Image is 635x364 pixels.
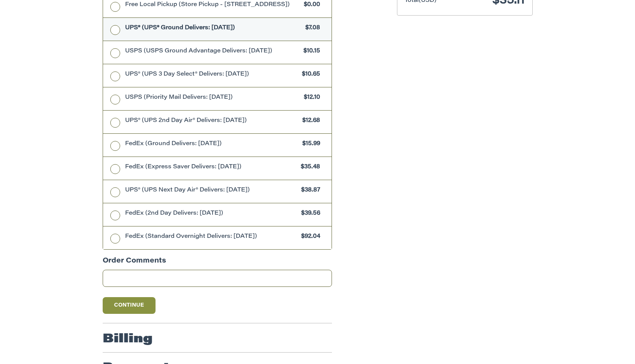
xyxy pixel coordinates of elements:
span: FedEx (Express Saver Delivers: [DATE]) [125,163,297,172]
span: $35.48 [297,163,321,172]
span: $38.87 [298,186,321,195]
span: $92.04 [298,233,321,241]
span: $0.00 [300,1,321,9]
span: $10.15 [300,47,321,56]
span: UPS® (UPS 2nd Day Air® Delivers: [DATE]) [125,117,299,125]
span: USPS (Priority Mail Delivers: [DATE]) [125,93,300,102]
h2: Billing [103,332,152,347]
span: Free Local Pickup (Store Pickup - [STREET_ADDRESS]) [125,1,300,9]
span: $12.10 [300,93,321,102]
span: FedEx (Standard Overnight Delivers: [DATE]) [125,233,298,241]
span: FedEx (Ground Delivers: [DATE]) [125,140,299,149]
span: FedEx (2nd Day Delivers: [DATE]) [125,209,298,218]
span: USPS (USPS Ground Advantage Delivers: [DATE]) [125,47,300,56]
span: UPS® (UPS Next Day Air® Delivers: [DATE]) [125,186,298,195]
span: $7.08 [302,24,321,33]
span: $39.56 [298,209,321,218]
span: UPS® (UPS® Ground Delivers: [DATE]) [125,24,302,33]
span: $12.68 [299,117,321,125]
legend: Order Comments [103,256,166,270]
span: $15.99 [299,140,321,149]
span: UPS® (UPS 3 Day Select® Delivers: [DATE]) [125,70,298,79]
button: Continue [103,297,156,314]
span: $10.65 [298,70,321,79]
